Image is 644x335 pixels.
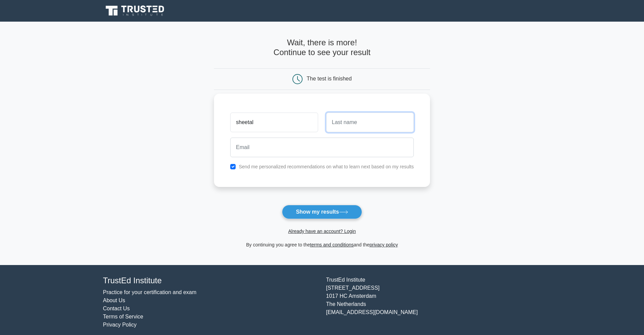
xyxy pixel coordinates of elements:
div: TrustEd Institute [STREET_ADDRESS] 1017 HC Amsterdam The Netherlands [EMAIL_ADDRESS][DOMAIN_NAME] [322,276,545,329]
h4: TrustEd Institute [103,276,318,286]
h4: Wait, there is more! Continue to see your result [214,38,430,57]
a: Privacy Policy [103,322,137,328]
div: The test is finished [307,76,352,81]
input: First name [230,113,318,132]
div: By continuing you agree to the and the [210,241,434,249]
label: Send me personalized recommendations on what to learn next based on my results [239,164,414,169]
a: Already have an account? Login [288,229,356,234]
input: Email [230,138,414,157]
input: Last name [326,113,414,132]
a: Terms of Service [103,314,143,319]
a: terms and conditions [310,242,354,247]
a: About Us [103,297,125,303]
button: Show my results [282,205,362,219]
a: Contact Us [103,306,130,311]
a: privacy policy [369,242,398,247]
a: Practice for your certification and exam [103,289,197,295]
